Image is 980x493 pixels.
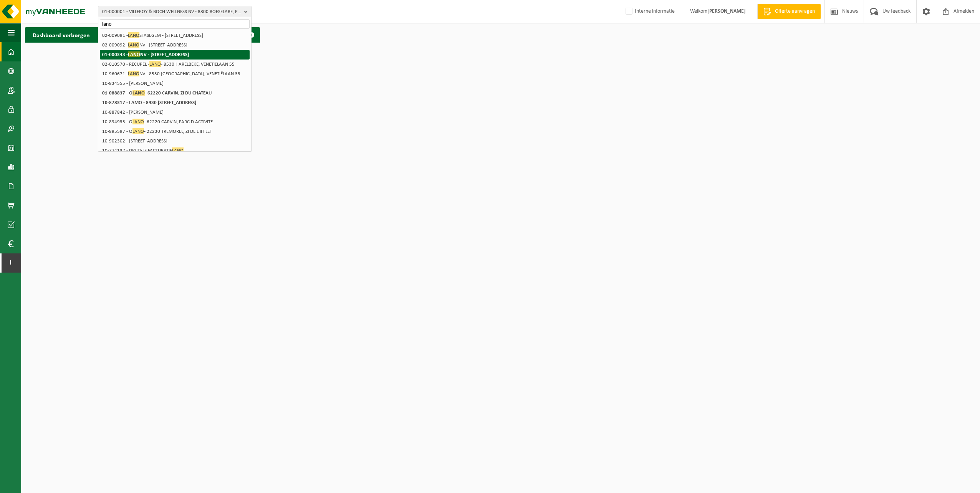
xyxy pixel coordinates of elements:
li: 10-895597 - O - 22230 TREMOREL, ZI DE L'IFFLET [100,127,250,136]
li: 10-960671 - NV - 8530 [GEOGRAPHIC_DATA], VENETIËLAAN 33 [100,69,250,79]
li: 10-887842 - [PERSON_NAME] [100,108,250,117]
strong: [PERSON_NAME] [707,8,746,14]
span: Offerte aanvragen [773,8,817,15]
li: 02-010570 - RECUPEL - - 8530 HARELBEKE, VENETIËLAAN 55 [100,60,250,69]
input: Zoeken naar gekoppelde vestigingen [100,19,250,29]
label: Interne informatie [624,6,675,17]
span: 01-000001 - VILLEROY & BOCH WELLNESS NV - 8800 ROESELARE, POPULIERSTRAAT 1 [102,6,241,18]
li: 02-009092 - NV - [STREET_ADDRESS] [100,40,250,50]
strong: 01-000343 - NV - [STREET_ADDRESS] [102,51,189,57]
span: I [8,253,13,273]
span: LANO [128,71,139,76]
a: Offerte aanvragen [757,4,821,19]
strong: 10-878317 - LAMO - 8930 [STREET_ADDRESS] [102,100,196,105]
li: 10-774137 - DIGITALE FACTURATIE [100,146,250,156]
span: LANO [128,32,139,38]
strong: 01-088837 - O - 62220 CARVIN, ZI DU CHATEAU [102,90,212,96]
span: LANO [132,90,145,96]
span: LANO [132,128,144,134]
span: LANO [128,42,139,48]
h2: Dashboard verborgen [25,27,98,42]
button: 01-000001 - VILLEROY & BOCH WELLNESS NV - 8800 ROESELARE, POPULIERSTRAAT 1 [98,6,252,17]
span: LANO [132,119,144,124]
li: 10-834555 - [PERSON_NAME] [100,79,250,88]
span: LANO [128,51,140,57]
span: LANO [149,61,161,67]
li: 10-894935 - O - 62220 CARVIN, PARC D ACTIVITE [100,117,250,127]
span: LANO [172,147,184,153]
li: 02-009091 - STASEGEM - [STREET_ADDRESS] [100,31,250,40]
li: 10-902302 - [STREET_ADDRESS] [100,136,250,146]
